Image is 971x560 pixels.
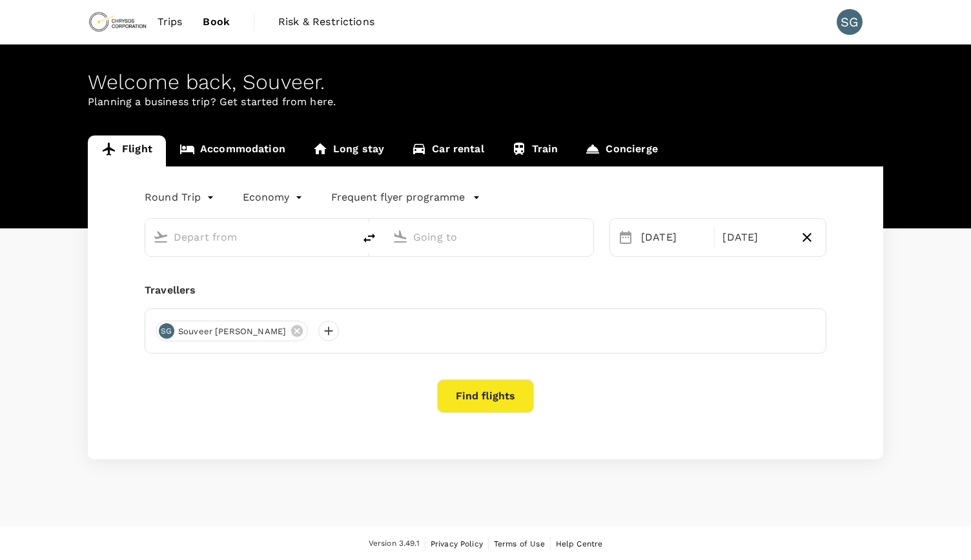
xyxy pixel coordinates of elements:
p: Planning a business trip? Get started from here. [88,94,883,110]
div: Round Trip [145,187,217,208]
a: Terms of Use [494,537,545,551]
button: delete [354,223,385,254]
div: Travellers [145,283,826,298]
a: Concierge [571,135,671,166]
img: Chrysos Corporation [88,8,147,36]
span: Version 3.49.1 [369,537,420,550]
a: Help Centre [556,537,603,551]
a: Flight [88,135,166,166]
span: Book [203,14,230,30]
a: Train [498,135,572,166]
button: Open [584,235,587,238]
div: SG [159,323,174,339]
span: Trips [158,14,183,30]
span: Help Centre [556,539,603,548]
a: Accommodation [166,135,299,166]
button: Open [345,235,347,238]
button: Find flights [437,379,534,413]
div: Welcome back , Souveer . [88,70,883,94]
div: [DATE] [636,225,711,250]
a: Privacy Policy [431,537,483,551]
span: Privacy Policy [431,539,483,548]
a: Car rental [398,135,498,166]
input: Going to [413,227,566,247]
input: Depart from [174,227,327,247]
span: Terms of Use [494,539,545,548]
button: Frequent flyer programme [331,190,480,205]
div: SGSouveer [PERSON_NAME] [156,321,308,341]
span: Souveer [PERSON_NAME] [170,325,294,338]
a: Long stay [299,135,398,166]
p: Frequent flyer programme [331,190,465,205]
span: Risk & Restrictions [278,14,374,30]
div: Economy [243,187,305,208]
div: SG [837,9,863,35]
div: [DATE] [717,225,793,250]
